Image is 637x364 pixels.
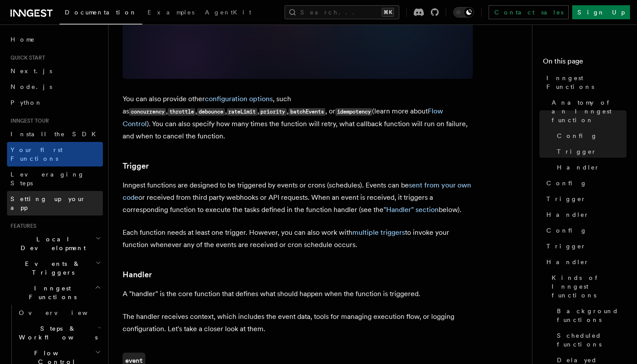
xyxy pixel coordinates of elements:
span: Trigger [546,242,586,251]
a: Trigger [123,160,149,172]
a: Documentation [60,3,142,25]
a: Install the SDK [7,126,103,142]
a: Python [7,95,103,110]
button: Events & Triggers [7,256,103,280]
span: Trigger [546,194,586,203]
span: Anatomy of an Inngest function [552,98,626,124]
span: Inngest tour [7,117,49,124]
span: Steps & Workflows [15,324,98,342]
a: Overview [15,305,103,321]
a: Handler [543,254,626,270]
span: Scheduled functions [557,331,626,349]
a: Leveraging Steps [7,166,103,191]
a: Trigger [553,144,626,159]
span: Quick start [7,54,45,61]
code: rateLimit [227,108,257,116]
span: Install the SDK [11,131,101,138]
a: Handler [123,269,152,281]
span: Events & Triggers [7,259,95,277]
code: priority [259,108,287,116]
span: Home [11,35,35,44]
span: Inngest Functions [7,284,95,301]
code: concurrency [129,108,166,116]
a: Setting up your app [7,191,103,216]
h4: On this page [543,56,626,70]
span: Handler [546,258,589,266]
span: Local Development [7,235,95,252]
button: Local Development [7,231,103,256]
span: Overview [19,309,109,316]
p: A "handler" is the core function that defines what should happen when the function is triggered. [123,288,473,300]
a: Kinds of Inngest functions [548,270,626,303]
a: Next.js [7,63,103,79]
a: "Handler" section [384,205,439,214]
span: Documentation [65,9,137,16]
p: The handler receives context, which includes the event data, tools for managing execution flow, o... [123,311,473,335]
span: Setting up your app [11,195,86,211]
span: Background functions [557,307,626,324]
span: AgentKit [205,9,251,16]
a: Examples [142,3,200,24]
span: Config [557,131,598,140]
p: Each function needs at least one trigger. However, you can also work with to invoke your function... [123,226,473,251]
span: Config [546,179,587,187]
a: Node.js [7,79,103,95]
a: Inngest Functions [543,70,626,95]
a: Handler [553,159,626,175]
a: Config [553,128,626,144]
a: AgentKit [200,3,257,24]
span: Python [11,99,42,106]
span: Features [7,223,36,230]
a: Config [543,223,626,238]
span: Your first Functions [11,146,63,162]
a: Trigger [543,238,626,254]
span: Examples [148,9,194,16]
a: sent from your own code [123,181,471,201]
span: Kinds of Inngest functions [552,273,626,300]
span: Handler [546,210,589,219]
span: Next.js [11,67,52,74]
span: Node.js [11,83,52,90]
a: Config [543,175,626,191]
p: Inngest functions are designed to be triggered by events or crons (schedules). Events can be or r... [123,179,473,216]
span: Trigger [557,147,597,156]
a: multiple triggers [352,228,405,237]
button: Toggle dark mode [453,7,474,18]
code: debounce [197,108,225,116]
a: Contact sales [489,5,569,19]
button: Inngest Functions [7,280,103,305]
a: Trigger [543,191,626,207]
span: Inngest Functions [546,74,626,91]
a: Sign Up [572,5,630,19]
a: Anatomy of an Inngest function [548,95,626,128]
a: Background functions [553,303,626,328]
kbd: ⌘K [382,8,394,17]
code: throttle [168,108,195,116]
span: Leveraging Steps [11,171,84,187]
a: Flow Control [123,107,443,128]
a: Handler [543,207,626,223]
p: You can also provide other , such as , , , , , , or (learn more about ). You can also specify how... [123,93,473,142]
button: Search...⌘K [285,5,399,19]
code: batchEvents [289,108,325,116]
a: Home [7,32,103,47]
a: configuration options [205,95,273,103]
a: Scheduled functions [553,328,626,352]
a: Your first Functions [7,142,103,166]
button: Steps & Workflows [15,321,103,345]
code: idempotency [335,108,372,116]
span: Config [546,226,587,235]
span: Handler [557,163,600,172]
